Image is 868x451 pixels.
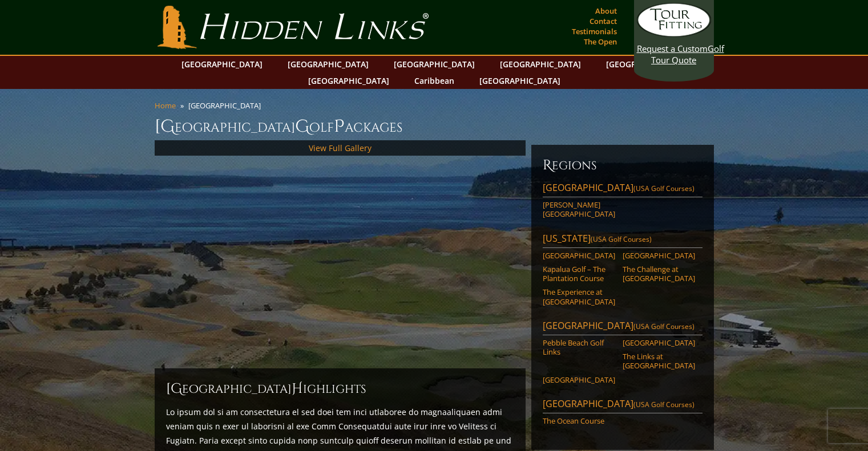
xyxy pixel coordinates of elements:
[302,72,395,89] a: [GEOGRAPHIC_DATA]
[543,200,615,219] a: [PERSON_NAME][GEOGRAPHIC_DATA]
[543,181,703,197] a: [GEOGRAPHIC_DATA](USA Golf Courses)
[623,251,695,260] a: [GEOGRAPHIC_DATA]
[543,397,703,413] a: [GEOGRAPHIC_DATA](USA Golf Courses)
[543,287,615,306] a: The Experience at [GEOGRAPHIC_DATA]
[600,56,693,72] a: [GEOGRAPHIC_DATA]
[292,380,303,398] span: H
[494,56,587,72] a: [GEOGRAPHIC_DATA]
[309,143,372,153] a: View Full Gallery
[543,265,615,283] a: Kapalua Golf – The Plantation Course
[623,338,695,347] a: [GEOGRAPHIC_DATA]
[155,100,176,111] a: Home
[633,400,695,409] span: (USA Golf Courses)
[282,56,374,72] a: [GEOGRAPHIC_DATA]
[637,43,708,54] span: Request a Custom
[633,322,695,331] span: (USA Golf Courses)
[543,232,703,248] a: [US_STATE](USA Golf Courses)
[569,23,620,39] a: Testimonials
[543,338,615,357] a: Pebble Beach Golf Links
[637,3,711,66] a: Request a CustomGolf Tour Quote
[295,115,309,138] span: G
[409,72,460,89] a: Caribbean
[188,100,265,111] li: [GEOGRAPHIC_DATA]
[633,184,695,193] span: (USA Golf Courses)
[543,375,615,384] a: [GEOGRAPHIC_DATA]
[581,34,620,50] a: The Open
[474,72,566,89] a: [GEOGRAPHIC_DATA]
[166,380,514,398] h2: [GEOGRAPHIC_DATA] ighlights
[334,115,345,138] span: P
[543,416,615,425] a: The Ocean Course
[623,352,695,371] a: The Links at [GEOGRAPHIC_DATA]
[543,319,703,335] a: [GEOGRAPHIC_DATA](USA Golf Courses)
[623,265,695,283] a: The Challenge at [GEOGRAPHIC_DATA]
[587,13,620,29] a: Contact
[591,234,652,244] span: (USA Golf Courses)
[388,56,481,72] a: [GEOGRAPHIC_DATA]
[592,3,620,19] a: About
[543,156,703,174] h6: Regions
[155,115,714,138] h1: [GEOGRAPHIC_DATA] olf ackages
[543,251,615,260] a: [GEOGRAPHIC_DATA]
[176,56,268,72] a: [GEOGRAPHIC_DATA]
